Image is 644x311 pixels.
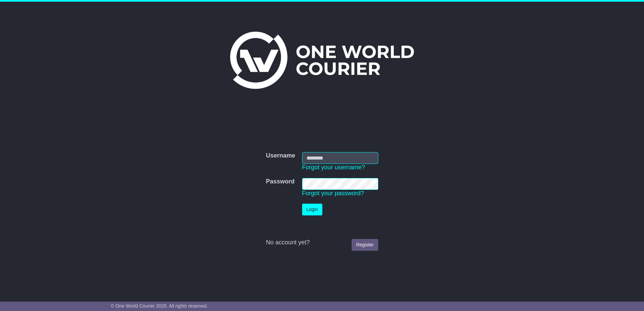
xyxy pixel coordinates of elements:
a: Register [352,239,378,251]
div: No account yet? [266,239,378,246]
a: Forgot your password? [302,190,364,197]
a: Forgot your username? [302,164,365,171]
label: Username [266,152,295,160]
label: Password [266,178,294,185]
span: © One World Courier 2025. All rights reserved. [111,303,208,309]
img: One World [230,32,414,89]
button: Login [302,204,322,215]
